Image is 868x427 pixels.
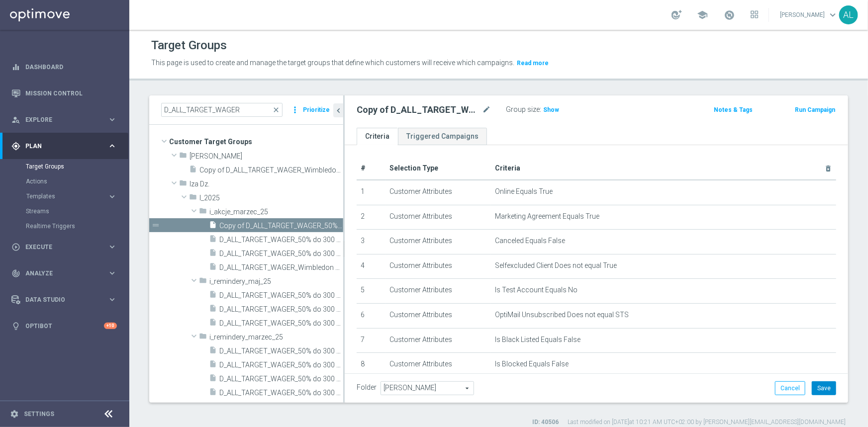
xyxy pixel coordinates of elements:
a: Criteria [357,128,398,145]
td: 3 [357,230,386,255]
i: mode_edit [482,104,491,116]
span: D_ALL_TARGET_WAGER_50% do 300 PLN FRENCH OPEN PUSH WT_250525 [219,305,343,314]
i: lightbulb [11,322,20,331]
span: Copy of D_ALL_TARGET_WAGER_Wimbledon 50% do 300 PLN PUSH WT_300625 [199,166,343,174]
td: Customer Attributes [386,254,491,279]
label: Group size [506,105,540,114]
i: insert_drive_file [189,165,197,176]
button: Prioritize [301,103,331,117]
div: Explore [11,115,107,124]
i: insert_drive_file [209,360,217,371]
i: equalizer [11,63,20,72]
span: Antoni L. [190,152,343,161]
button: Notes & Tags [713,104,754,115]
td: Customer Attributes [386,328,491,353]
span: D_ALL_TARGET_WAGER_50% do 300 PLN FRENCH OPEN SMS SR_250525 [219,319,343,328]
i: folder [179,179,187,190]
td: Customer Attributes [386,279,491,304]
a: Mission Control [25,80,117,106]
td: 4 [357,254,386,279]
span: Iza Dz. [190,180,343,188]
i: insert_drive_file [209,249,217,260]
i: keyboard_arrow_right [107,242,117,252]
i: folder [199,276,207,288]
th: # [357,157,386,180]
a: Streams [26,207,103,215]
i: insert_drive_file [209,402,217,413]
a: Target Groups [26,163,103,171]
td: 7 [357,328,386,353]
div: Templates [26,193,107,199]
span: D_ALL_TARGET_WAGER_50% do 300 PLN TENIS PUSH SOB_130525 [219,361,343,369]
i: person_search [11,115,20,124]
i: keyboard_arrow_right [107,268,117,278]
a: Triggered Campaigns [398,128,487,145]
input: Quick find group or folder [161,103,283,117]
i: keyboard_arrow_right [107,115,117,124]
label: Folder [357,383,377,392]
span: keyboard_arrow_down [827,9,838,20]
span: Criteria [495,164,520,172]
i: folder [199,332,207,343]
span: Plan [25,143,107,149]
td: 2 [357,205,386,230]
th: Selection Type [386,157,491,180]
a: Dashboard [25,54,117,80]
div: Templates keyboard_arrow_right [26,192,117,200]
div: +10 [104,323,117,329]
button: person_search Explore keyboard_arrow_right [11,116,117,124]
span: D_ALL_TARGET_WAGER_50% do 300 PLN FINAL FO_050625 [219,236,343,244]
div: Optibot [11,313,117,339]
div: Target Groups [26,159,128,174]
i: insert_drive_file [209,262,217,274]
button: equalizer Dashboard [11,63,117,71]
label: : [540,105,541,114]
a: [PERSON_NAME]keyboard_arrow_down [779,7,839,22]
i: settings [10,410,19,419]
button: Data Studio keyboard_arrow_right [11,296,117,304]
td: 5 [357,279,386,304]
i: keyboard_arrow_right [107,192,117,201]
a: Realtime Triggers [26,222,103,230]
span: OptiMail Unsubscribed Does not equal STS [495,311,629,319]
span: Customer Target Groups [169,135,343,149]
span: D_ALL_TARGET_WAGER_50% do 300 PLN TENIS SMS NIEDZ_130525 [219,389,343,397]
span: Show [543,106,559,113]
span: Online Equals True [495,187,553,196]
label: ID: 40506 [532,418,559,427]
div: Analyze [11,269,107,278]
span: This page is used to create and manage the target groups that define which customers will receive... [151,59,514,67]
i: delete_forever [824,165,832,172]
i: more_vert [290,103,300,117]
span: i_remindery_marzec_25 [209,333,343,342]
i: insert_drive_file [209,318,217,330]
i: insert_drive_file [209,221,217,232]
button: Run Campaign [794,104,836,115]
span: school [697,9,708,20]
i: chevron_left [334,106,343,115]
div: Actions [26,174,128,189]
span: i_remindery_maj_25 [209,277,343,286]
a: Settings [24,411,54,417]
label: Last modified on [DATE] at 10:21 AM UTC+02:00 by [PERSON_NAME][EMAIL_ADDRESS][DOMAIN_NAME] [568,418,846,427]
td: 6 [357,303,386,328]
td: Customer Attributes [386,353,491,378]
button: chevron_left [333,103,343,117]
i: track_changes [11,269,20,278]
i: keyboard_arrow_right [107,141,117,151]
div: Streams [26,204,128,219]
span: D_ALL_TARGET_WAGER_50% do 300 PLN TENIS SMS CZW_130525 [219,375,343,383]
td: Customer Attributes [386,303,491,328]
span: I_2025 [199,194,343,202]
button: Read more [516,58,550,69]
button: lightbulb Optibot +10 [11,322,117,330]
i: folder [179,151,187,163]
a: Optibot [25,313,104,339]
button: Save [812,381,836,395]
a: Actions [26,177,103,185]
div: Dashboard [11,54,117,80]
div: Realtime Triggers [26,219,128,234]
